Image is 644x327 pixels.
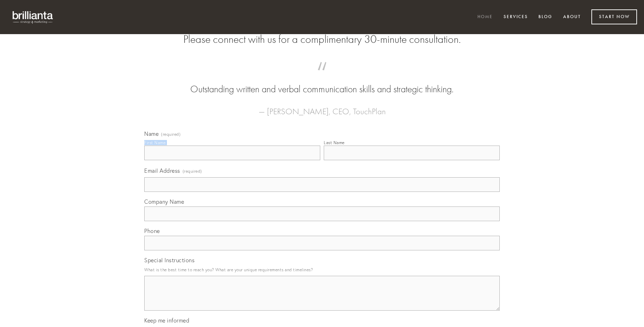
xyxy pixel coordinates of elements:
[155,69,489,96] blockquote: Outstanding written and verbal communication skills and strategic thinking.
[155,69,489,83] span: “
[144,265,500,274] p: What is the best time to reach you? What are your unique requirements and timelines?
[161,132,181,137] span: (required)
[144,317,189,324] span: Keep me informed
[534,11,557,23] a: Blog
[324,140,345,145] div: Last Name
[591,9,637,24] a: Start Now
[144,130,159,137] span: Name
[144,198,184,205] span: Company Name
[144,33,500,46] h2: Please connect with us for a complimentary 30-minute consultation.
[559,11,585,23] a: About
[183,166,202,176] span: (required)
[499,11,532,23] a: Services
[144,167,180,174] span: Email Address
[473,11,497,23] a: Home
[144,140,166,145] div: First Name
[155,96,489,118] figcaption: — [PERSON_NAME], CEO, TouchPlan
[144,227,160,234] span: Phone
[144,257,194,264] span: Special Instructions
[7,7,59,27] img: brillianta - research, strategy, marketing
